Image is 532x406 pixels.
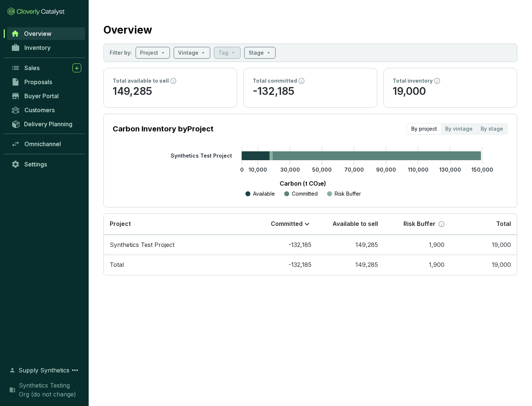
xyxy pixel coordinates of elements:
[450,255,517,275] td: 19,000
[19,381,81,399] span: Synthetics Testing Org (do not change)
[477,124,507,134] div: By stage
[384,235,450,255] td: 1,900
[7,27,85,40] a: Overview
[253,190,275,197] p: Available
[104,255,251,275] td: Total
[312,166,332,173] tspan: 50,000
[403,220,436,228] p: Risk Buffer
[7,118,85,130] a: Delivery Planning
[408,166,429,173] tspan: 110,000
[124,179,482,188] p: Carbon (t CO₂e)
[7,90,85,102] a: Buyer Portal
[439,166,461,173] tspan: 130,000
[393,85,508,99] p: 19,000
[24,120,72,128] span: Delivery Planning
[7,138,85,150] a: Omnichannel
[24,106,55,114] span: Customers
[24,78,52,86] span: Proposals
[7,41,85,54] a: Inventory
[384,255,450,275] td: 1,900
[218,49,228,56] p: Tag
[113,85,228,99] p: 149,285
[240,166,244,173] tspan: 0
[251,235,317,255] td: -132,185
[7,104,85,116] a: Customers
[271,220,303,228] p: Committed
[317,255,384,275] td: 149,285
[24,92,59,100] span: Buyer Portal
[24,64,40,72] span: Sales
[24,44,51,51] span: Inventory
[7,158,85,171] a: Settings
[393,77,433,85] p: Total inventory
[24,161,47,168] span: Settings
[376,166,396,173] tspan: 90,000
[18,366,69,375] span: Supply Synthetics
[406,123,508,135] div: segmented control
[171,152,232,159] tspan: Synthetics Test Project
[450,235,517,255] td: 19,000
[113,124,214,134] p: Carbon Inventory by Project
[7,62,85,74] a: Sales
[253,77,297,85] p: Total committed
[7,76,85,88] a: Proposals
[251,255,317,275] td: -132,185
[103,22,152,38] h2: Overview
[104,235,251,255] td: Synthetics Test Project
[335,190,361,197] p: Risk Buffer
[104,214,251,235] th: Project
[292,190,318,197] p: Committed
[450,214,517,235] th: Total
[344,166,364,173] tspan: 70,000
[249,166,267,173] tspan: 10,000
[280,166,300,173] tspan: 30,000
[317,214,384,235] th: Available to sell
[407,124,441,134] div: By project
[24,30,51,37] span: Overview
[110,49,132,56] p: Filter by:
[317,235,384,255] td: 149,285
[441,124,477,134] div: By vintage
[113,77,169,85] p: Total available to sell
[253,85,368,99] p: -132,185
[24,140,61,148] span: Omnichannel
[471,166,493,173] tspan: 150,000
